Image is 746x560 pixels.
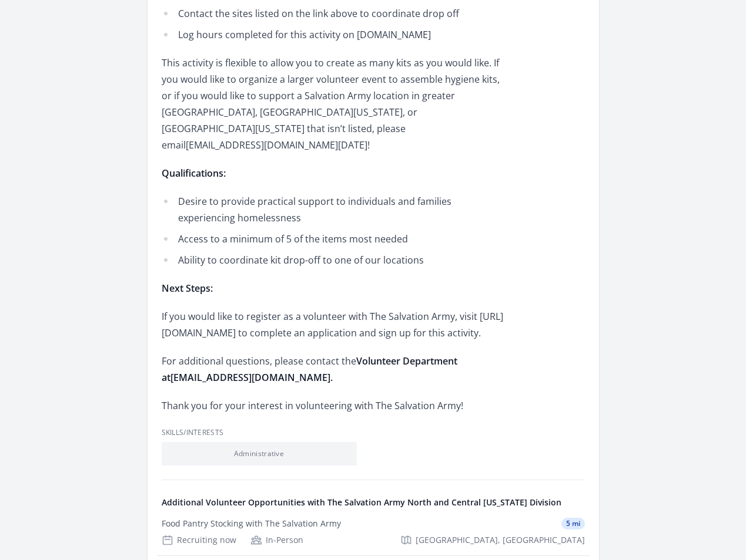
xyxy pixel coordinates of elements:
[162,353,506,386] p: For additional questions, please contact the
[162,231,506,247] li: Access to a minimum of 5 of the items most needed
[250,534,303,546] div: In-Person
[162,5,506,22] li: Contact the sites listed on the link above to coordinate drop off
[561,518,585,529] span: 5 mi
[162,497,585,508] h4: Additional Volunteer Opportunities with The Salvation Army North and Central [US_STATE] Division
[157,508,590,555] a: Food Pantry Stocking with The Salvation Army 5 mi Recruiting now In-Person [GEOGRAPHIC_DATA], [GE...
[162,428,585,437] h3: Skills/Interests
[162,397,506,414] p: Thank you for your interest in volunteering with The Salvation Army!
[162,442,357,465] li: Administrative
[162,308,506,341] p: If you would like to register as a volunteer with The Salvation Army, visit [URL][DOMAIN_NAME] to...
[162,167,226,180] strong: Qualifications:
[416,534,585,546] span: [GEOGRAPHIC_DATA], [GEOGRAPHIC_DATA]
[162,534,236,546] div: Recruiting now
[162,252,506,268] li: Ability to coordinate kit drop-off to one of our locations
[162,55,506,153] p: This activity is flexible to allow you to create as many kits as you would like. If you would lik...
[162,193,506,226] li: Desire to provide practical support to individuals and families experiencing homelessness
[162,282,213,295] strong: Next Steps:
[162,518,341,529] div: Food Pantry Stocking with The Salvation Army
[162,26,506,43] li: Log hours completed for this activity on [DOMAIN_NAME]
